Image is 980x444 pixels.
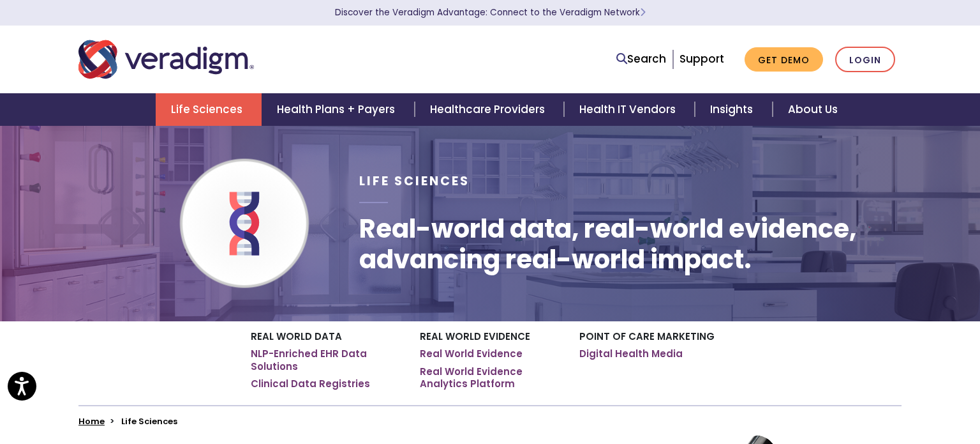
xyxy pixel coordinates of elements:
a: Get Demo [745,47,823,72]
a: Real World Evidence Analytics Platform [420,365,560,390]
a: Search [616,50,666,68]
a: Health IT Vendors [564,93,695,126]
a: Healthcare Providers [415,93,564,126]
span: Life Sciences [359,172,470,190]
span: Learn More [640,6,646,19]
h1: Real-world data, real-world evidence, advancing real-world impact. [359,213,902,275]
a: Login [835,47,895,73]
a: Discover the Veradigm Advantage: Connect to the Veradigm NetworkLearn More [335,6,646,19]
a: Clinical Data Registries [251,378,370,390]
a: About Us [773,93,853,126]
img: Veradigm logo [78,38,254,80]
a: NLP-Enriched EHR Data Solutions [251,348,401,372]
a: Home [78,415,105,427]
a: Real World Evidence [420,348,523,360]
a: Support [679,51,724,66]
a: Insights [695,93,772,126]
a: Health Plans + Payers [262,93,414,126]
a: Life Sciences [156,93,262,126]
a: Digital Health Media [579,348,683,360]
